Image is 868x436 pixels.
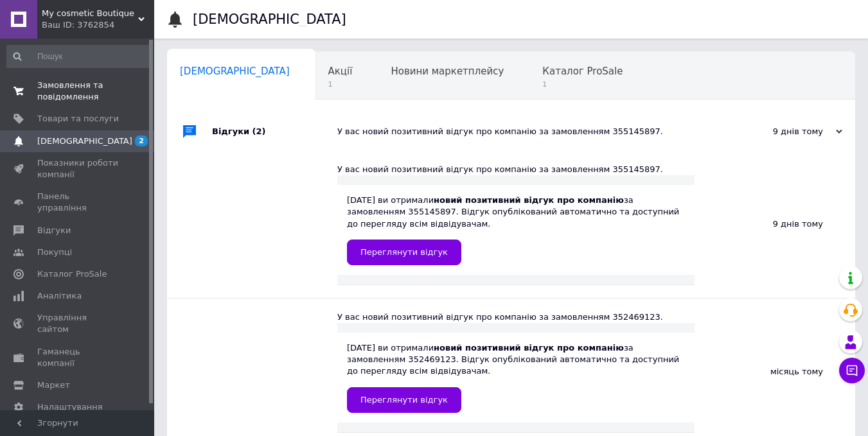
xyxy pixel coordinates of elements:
[337,126,714,137] div: У вас новий позитивний відгук про компанію за замовленням 355145897.
[328,80,353,89] span: 1
[37,80,119,103] span: Замовлення та повідомлення
[347,387,461,413] a: Переглянути відгук
[360,247,448,257] span: Переглянути відгук
[37,290,82,302] span: Аналітика
[37,191,119,214] span: Панель управління
[180,65,290,77] span: [DEMOGRAPHIC_DATA]
[347,240,461,265] a: Переглянути відгук
[714,126,842,137] div: 9 днів тому
[37,268,107,280] span: Каталог ProSale
[135,135,148,146] span: 2
[193,12,346,27] h1: [DEMOGRAPHIC_DATA]
[37,225,71,236] span: Відгуки
[37,346,119,369] span: Гаманець компанії
[42,8,138,19] span: My cosmetic Boutique
[839,358,865,383] button: Чат з покупцем
[347,195,685,265] div: [DATE] ви отримали за замовленням 355145897. Відгук опублікований автоматично та доступний до пер...
[37,379,70,391] span: Маркет
[37,247,72,258] span: Покупці
[37,312,119,335] span: Управління сайтом
[434,195,624,205] b: новий позитивний відгук про компанію
[37,113,119,125] span: Товари та послуги
[695,151,855,298] div: 9 днів тому
[337,164,695,175] div: У вас новий позитивний відгук про компанію за замовленням 355145897.
[42,19,154,31] div: Ваш ID: 3762854
[391,65,504,77] span: Новини маркетплейсу
[6,45,152,68] input: Пошук
[37,135,132,147] span: [DEMOGRAPHIC_DATA]
[434,343,624,353] b: новий позитивний відгук про компанію
[37,157,119,180] span: Показники роботи компанії
[212,112,337,151] div: Відгуки
[328,65,353,77] span: Акції
[542,80,623,89] span: 1
[252,126,266,136] span: (2)
[37,401,103,413] span: Налаштування
[542,65,623,77] span: Каталог ProSale
[337,311,695,323] div: У вас новий позитивний відгук про компанію за замовленням 352469123.
[347,342,685,413] div: [DATE] ви отримали за замовленням 352469123. Відгук опублікований автоматично та доступний до пер...
[360,395,448,405] span: Переглянути відгук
